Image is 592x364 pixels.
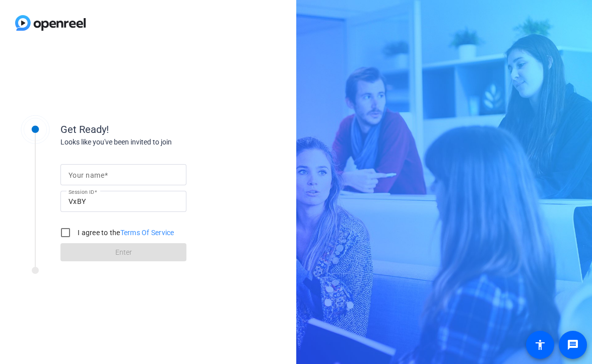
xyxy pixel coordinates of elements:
[534,339,546,351] mat-icon: accessibility
[69,189,94,195] mat-label: Session ID
[60,122,262,137] div: Get Ready!
[69,171,104,179] mat-label: Your name
[120,229,174,237] a: Terms Of Service
[60,137,262,148] div: Looks like you've been invited to join
[76,228,174,238] label: I agree to the
[567,339,579,351] mat-icon: message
